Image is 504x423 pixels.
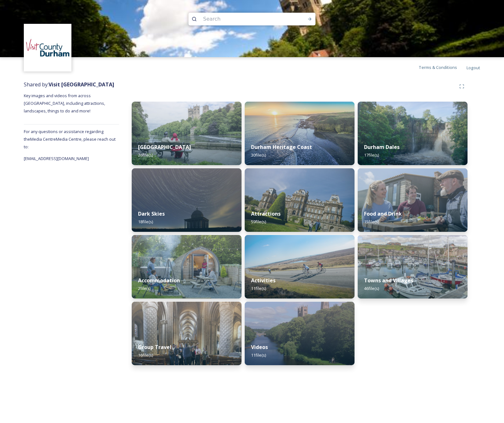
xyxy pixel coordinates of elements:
strong: Videos [251,344,268,351]
strong: Group Travel [138,344,171,351]
span: 26 file(s) [138,152,153,158]
span: 17 file(s) [364,152,379,158]
span: 11 file(s) [251,285,266,291]
span: 2 file(s) [138,285,151,291]
strong: Dark Skies [138,210,165,217]
img: Visit_County_Durham_20240612_Critical_Tortoise_West_Hall_Glamping_01.jpg [132,235,242,299]
span: [EMAIL_ADDRESS][DOMAIN_NAME] [24,156,89,161]
span: 11 file(s) [251,352,266,358]
img: Etape%2520%287%29.jpg [245,235,355,299]
strong: Accommodation [138,277,180,284]
span: 18 file(s) [138,219,153,225]
strong: Durham Heritage Coast [251,144,312,151]
img: High%2520Force%2520%2813%29.jpg [358,102,468,165]
strong: Attractions [251,210,281,217]
img: Teesdale%2520Cheesemakers%2520%2822%29.jpg [358,168,468,232]
img: 1680077135441.jpeg [25,25,71,71]
strong: Food and Drink [364,210,402,217]
strong: Durham Dales [364,144,400,151]
img: discover%2520durham%2520-%2520durham%2520cathedral%2520%25288%2529.jpg [132,302,242,365]
img: Seaham%25202019%2520%25281%2529.jpg [358,235,468,299]
strong: Activities [251,277,275,284]
img: Visit_County_Durham_20240618_Critical_Tortoise_Durahm_City_01.jpg [132,102,242,165]
span: 30 file(s) [251,152,266,158]
img: The%2520Bowes%2520Museum%2520%2810%29.jpg [245,168,355,232]
span: 16 file(s) [138,352,153,358]
strong: Towns and Villages [364,277,413,284]
img: Hardwick%2520Park4.jpg [132,168,242,232]
img: Durham%2520Cathedral%2520Drone%2520VCD.jpg [245,302,355,365]
strong: [GEOGRAPHIC_DATA] [138,144,191,151]
img: Durham%2520Coast%2520%2862%29%2520Drone.jpg [245,102,355,165]
span: 59 file(s) [251,219,266,225]
input: Search [200,12,287,26]
span: For any questions or assistance regarding the Media Centre Media Centre, please reach out to: [24,129,116,150]
span: 15 file(s) [364,219,379,225]
span: 46 file(s) [364,285,379,291]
